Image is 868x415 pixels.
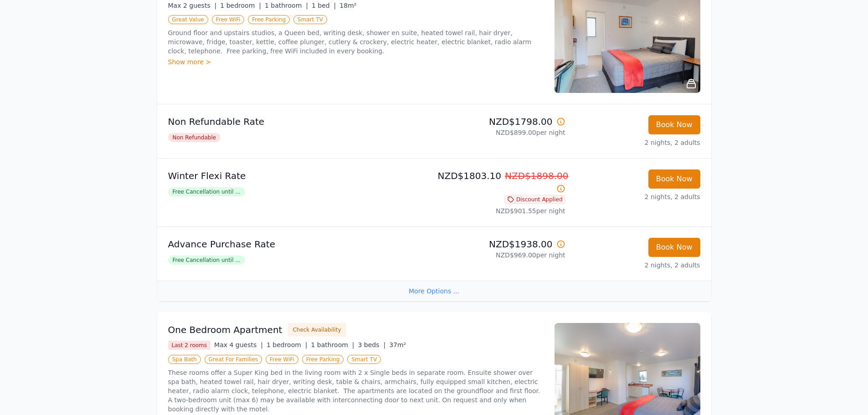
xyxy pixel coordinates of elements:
[168,115,431,128] p: Non Refundable Rate
[358,341,386,348] span: 3 beds |
[302,355,344,364] span: Free Parking
[168,256,245,265] span: Free Cancellation until ...
[438,238,565,251] p: NZD$1938.00
[168,169,431,182] p: Winter Flexi Rate
[168,57,544,67] div: Show more >
[157,281,711,301] div: More Options ...
[205,355,262,364] span: Great For Families
[168,133,221,142] span: Non Refundable
[265,2,308,9] span: 1 bathroom |
[168,15,208,24] span: Great Value
[168,187,245,196] span: Free Cancellation until ...
[267,341,308,348] span: 1 bedroom |
[438,128,565,137] p: NZD$899.00 per night
[347,355,381,364] span: Smart TV
[504,195,565,204] span: Discount Applied
[505,170,569,181] span: NZD$1898.00
[168,323,282,336] h3: One Bedroom Apartment
[168,341,211,350] span: Last 2 rooms
[311,341,354,348] span: 1 bathroom |
[168,238,431,251] p: Advance Purchase Rate
[312,2,336,9] span: 1 bed |
[438,169,565,195] p: NZD$1803.10
[648,169,700,189] button: Book Now
[168,28,544,56] p: Ground floor and upstairs studios, a Queen bed, writing desk, shower en suite, heated towel rail,...
[288,323,346,337] button: Check Availability
[339,2,356,9] span: 18m²
[212,15,245,24] span: Free WiFi
[266,355,298,364] span: Free WiFi
[438,115,565,128] p: NZD$1798.00
[168,368,544,414] p: These rooms offer a Super King bed in the living room with 2 x Single beds in separate room. Ensu...
[168,355,201,364] span: Spa Bath
[248,15,290,24] span: Free Parking
[438,206,565,215] p: NZD$901.55 per night
[648,115,700,134] button: Book Now
[573,192,700,201] p: 2 nights, 2 adults
[573,138,700,147] p: 2 nights, 2 adults
[293,15,327,24] span: Smart TV
[438,251,565,260] p: NZD$969.00 per night
[220,2,261,9] span: 1 bedroom |
[648,238,700,257] button: Book Now
[573,261,700,270] p: 2 nights, 2 adults
[214,341,263,348] span: Max 4 guests |
[389,341,406,348] span: 37m²
[168,2,217,9] span: Max 2 guests |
